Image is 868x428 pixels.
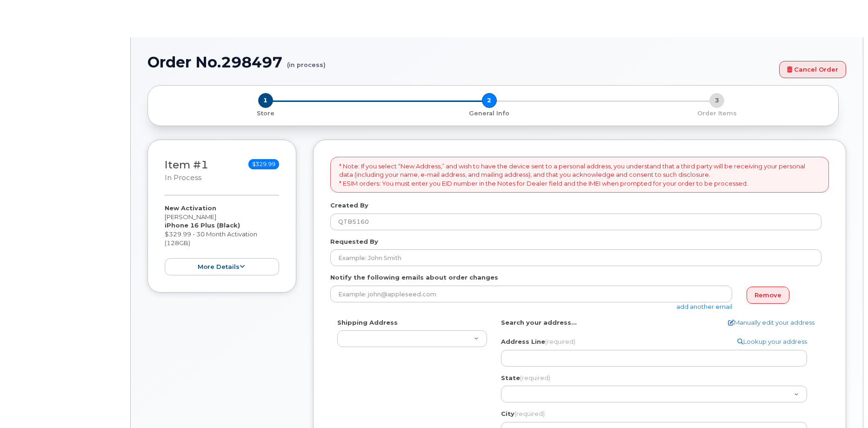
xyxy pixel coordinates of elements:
[155,108,375,118] a: 1 Store
[737,337,807,346] a: Lookup your address
[501,374,550,382] label: State
[287,54,326,68] small: (in process)
[165,258,279,275] button: more details
[501,318,577,327] label: Search your address...
[159,109,372,118] p: Store
[165,204,279,275] div: [PERSON_NAME] $329.99 - 30 Month Activation (128GB)
[728,318,815,327] a: Manually edit your address
[258,93,273,108] span: 1
[330,249,821,266] input: Example: John Smith
[330,201,368,210] label: Created By
[165,204,216,212] strong: New Activation
[330,237,378,246] label: Requested By
[514,410,545,417] span: (required)
[165,159,208,183] h3: Item #1
[545,338,575,345] span: (required)
[501,337,575,346] label: Address Line
[330,273,498,282] label: Notify the following emails about order changes
[747,287,789,304] a: Remove
[520,374,550,381] span: (required)
[248,159,279,169] span: $329.99
[501,409,545,418] label: City
[330,286,732,302] input: Example: john@appleseed.com
[339,162,820,188] p: * Note: If you select “New Address,” and wish to have the device sent to a personal address, you ...
[676,303,732,310] a: add another email
[165,221,240,229] strong: iPhone 16 Plus (Black)
[779,61,846,78] a: Cancel Order
[165,174,201,182] small: in process
[337,318,398,327] label: Shipping Address
[147,54,775,70] h1: Order No.298497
